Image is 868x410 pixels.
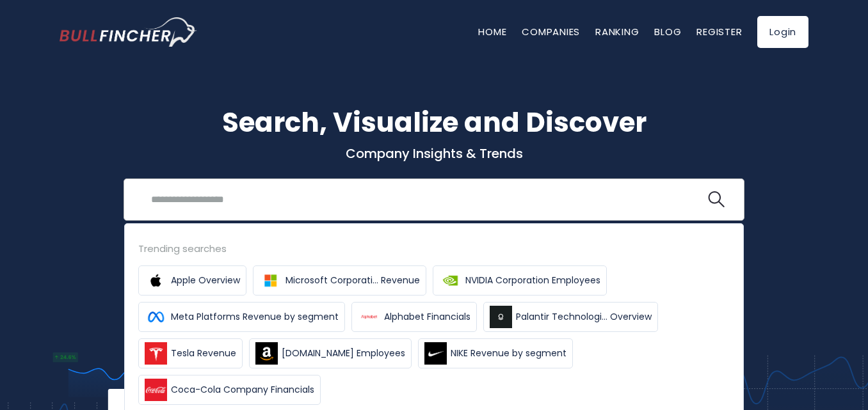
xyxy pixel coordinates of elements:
[654,25,681,38] a: Blog
[60,17,197,47] a: Go to homepage
[138,375,321,405] a: Coca-Cola Company Financials
[708,191,725,208] img: search icon
[60,145,808,162] p: Company Insights & Trends
[595,25,639,38] a: Ranking
[483,302,658,332] a: Palantir Technologi... Overview
[138,302,345,332] a: Meta Platforms Revenue by segment
[138,265,246,296] a: Apple Overview
[249,338,412,368] a: [DOMAIN_NAME] Employees
[522,25,580,38] a: Companies
[171,347,236,360] span: Tesla Revenue
[451,347,567,360] span: NIKE Revenue by segment
[171,274,240,287] span: Apple Overview
[60,17,197,47] img: bullfincher logo
[757,16,808,48] a: Login
[465,274,600,287] span: NVIDIA Corporation Employees
[384,310,470,324] span: Alphabet Financials
[253,265,426,296] a: Microsoft Corporati... Revenue
[433,265,607,296] a: NVIDIA Corporation Employees
[171,310,339,324] span: Meta Platforms Revenue by segment
[696,25,742,38] a: Register
[418,338,573,368] a: NIKE Revenue by segment
[516,310,652,324] span: Palantir Technologi... Overview
[60,246,808,260] p: What's trending
[138,338,243,368] a: Tesla Revenue
[138,241,730,256] div: Trending searches
[282,347,405,360] span: [DOMAIN_NAME] Employees
[60,102,808,143] h1: Search, Visualize and Discover
[171,383,314,397] span: Coca-Cola Company Financials
[478,25,506,38] a: Home
[351,302,477,332] a: Alphabet Financials
[285,274,420,287] span: Microsoft Corporati... Revenue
